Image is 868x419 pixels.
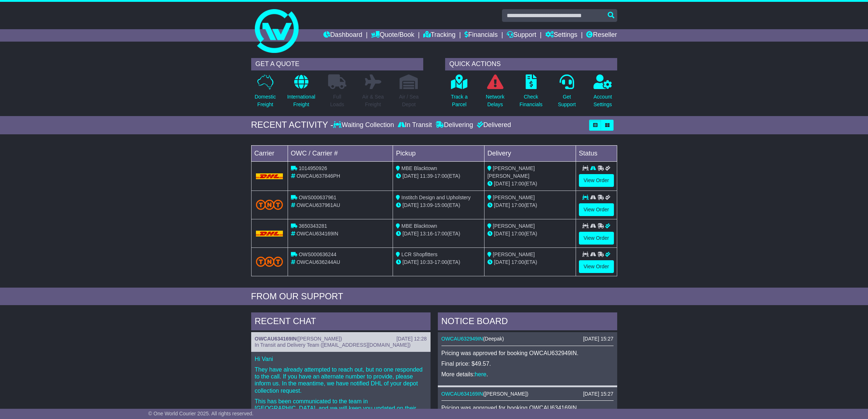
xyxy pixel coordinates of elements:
span: 17:00 [511,181,524,187]
div: - (ETA) [396,230,481,238]
p: Domestic Freight [254,93,276,108]
div: Delivered [475,121,511,129]
span: 17:00 [511,231,524,237]
p: Track a Parcel [451,93,468,108]
p: Full Loads [328,93,346,108]
div: - (ETA) [396,172,481,180]
a: View Order [579,174,614,187]
div: [DATE] 15:27 [583,336,613,342]
img: DHL.png [256,231,283,237]
span: [DATE] [402,173,419,179]
span: 11:39 [420,173,433,179]
span: [PERSON_NAME] [PERSON_NAME] [487,165,535,179]
p: More details: . [441,371,614,378]
a: Financials [464,29,498,42]
span: In Transit and Delivery Team ([EMAIL_ADDRESS][DOMAIN_NAME]) [255,342,411,348]
img: DHL.png [256,173,283,179]
a: Reseller [586,29,617,42]
span: [PERSON_NAME] [493,251,535,257]
span: 13:09 [420,202,433,208]
span: [DATE] [402,202,419,208]
a: Support [507,29,536,42]
a: OWCAU634169IN [255,336,297,342]
span: 17:00 [511,202,524,208]
p: Final price: $49.57. [441,360,614,367]
span: [DATE] [494,259,510,265]
span: OWCAU634169IN [296,231,338,237]
span: [PERSON_NAME] [298,336,340,342]
td: Carrier [251,145,288,161]
div: - (ETA) [396,258,481,266]
span: © One World Courier 2025. All rights reserved. [148,411,254,416]
span: 17:00 [435,173,447,179]
p: Get Support [558,93,576,108]
span: MBE Blacktown [401,165,437,171]
div: NOTICE BOARD [438,312,617,332]
a: AccountSettings [593,74,612,112]
p: This has been communicated to the team in [GEOGRAPHIC_DATA], and we will keep you updated on thei... [255,398,427,419]
a: GetSupport [557,74,576,112]
span: [DATE] [402,259,419,265]
div: In Transit [396,121,434,129]
div: ( ) [441,391,614,397]
span: 15:00 [435,202,447,208]
a: here [475,371,486,377]
p: Account Settings [593,93,612,108]
span: [DATE] [494,202,510,208]
span: OWS000636244 [299,251,336,257]
img: TNT_Domestic.png [256,200,283,209]
span: Institch Design and Upholstery [401,195,471,200]
div: (ETA) [487,258,573,266]
a: Settings [545,29,577,42]
div: (ETA) [487,201,573,209]
span: [DATE] [494,181,510,187]
a: View Order [579,232,614,245]
div: [DATE] 12:28 [396,336,427,342]
p: International Freight [287,93,315,108]
div: ( ) [255,336,427,342]
td: OWC / Carrier # [288,145,393,161]
span: LCR Shopfitters [401,251,437,257]
div: ( ) [441,336,614,342]
span: Deepak [485,336,502,342]
div: GET A QUOTE [251,58,423,70]
a: Tracking [423,29,455,42]
div: RECENT CHAT [251,312,431,332]
p: Network Delays [486,93,504,108]
a: Dashboard [323,29,362,42]
div: FROM OUR SUPPORT [251,291,617,302]
a: NetworkDelays [485,74,505,112]
span: [DATE] [402,231,419,237]
span: OWCAU637961AU [296,202,340,208]
span: [PERSON_NAME] [485,391,527,397]
span: 10:33 [420,259,433,265]
p: They have already attempted to reach out, but no one responded to the call. If you have an altern... [255,366,427,394]
a: OWCAU632949IN [441,336,483,342]
span: 13:16 [420,231,433,237]
span: 17:00 [435,231,447,237]
td: Delivery [484,145,576,161]
div: RECENT ACTIVITY - [251,120,334,130]
a: Track aParcel [451,74,468,112]
p: Pricing was approved for booking OWCAU634169IN. [441,404,614,411]
div: [DATE] 15:27 [583,391,613,397]
img: TNT_Domestic.png [256,257,283,266]
span: 17:00 [511,259,524,265]
span: 3650343281 [299,223,327,229]
a: InternationalFreight [287,74,316,112]
div: - (ETA) [396,201,481,209]
td: Status [576,145,617,161]
a: View Order [579,260,614,273]
a: DomesticFreight [254,74,276,112]
span: OWCAU636244AU [296,259,340,265]
div: Delivering [434,121,475,129]
p: Air / Sea Depot [399,93,419,108]
span: 1014950926 [299,165,327,171]
span: MBE Blacktown [401,223,437,229]
div: Waiting Collection [333,121,396,129]
span: [PERSON_NAME] [493,223,535,229]
p: Air & Sea Freight [362,93,384,108]
a: Quote/Book [371,29,414,42]
p: Check Financials [519,93,542,108]
a: View Order [579,203,614,216]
